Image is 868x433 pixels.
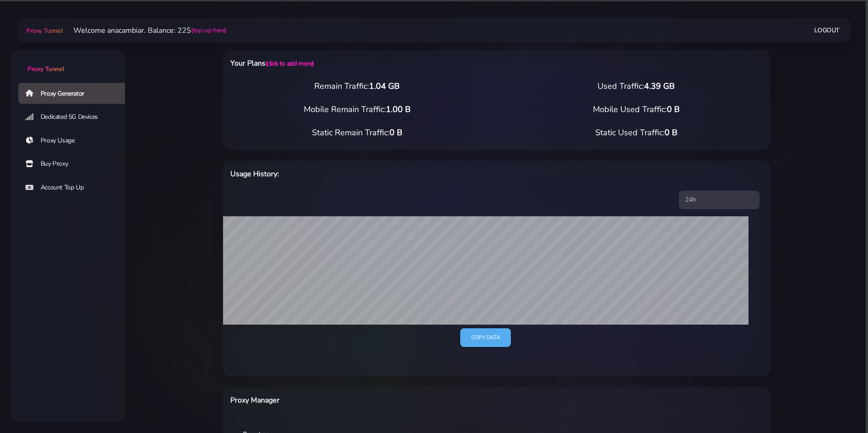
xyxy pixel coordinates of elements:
h6: Proxy Manager [230,394,536,406]
div: Remain Traffic: [218,80,497,92]
span: 1.04 GB [369,81,400,92]
iframe: Webchat Widget [824,389,857,422]
span: 0 B [667,104,680,115]
a: (top-up here) [191,25,226,35]
a: Logout [814,22,840,39]
li: Welcome anacambiar. Balance: 22$ [62,25,226,36]
a: Dedicated 5G Devices [18,107,132,127]
span: 0 B [665,127,677,138]
div: Mobile Remain Traffic: [218,103,497,116]
a: Buy Proxy [18,153,132,174]
a: Copy data [460,328,511,347]
a: Proxy Usage [18,130,132,151]
span: 0 B [390,127,402,138]
a: Proxy Tunnel [25,23,62,38]
a: Proxy Tunnel [11,50,125,74]
h6: Your Plans [230,57,536,69]
a: Account Top Up [18,177,132,198]
div: Used Traffic: [497,80,776,92]
span: Proxy Tunnel [27,65,64,73]
div: Static Remain Traffic: [218,127,497,139]
span: Proxy Tunnel [26,26,62,35]
div: Static Used Traffic: [497,127,776,139]
span: 1.00 B [386,104,411,115]
a: (click to add more) [265,59,314,68]
span: 4.39 GB [644,81,675,92]
h6: Usage History: [230,168,536,180]
div: Mobile Used Traffic: [497,103,776,116]
a: Proxy Generator [18,83,132,104]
